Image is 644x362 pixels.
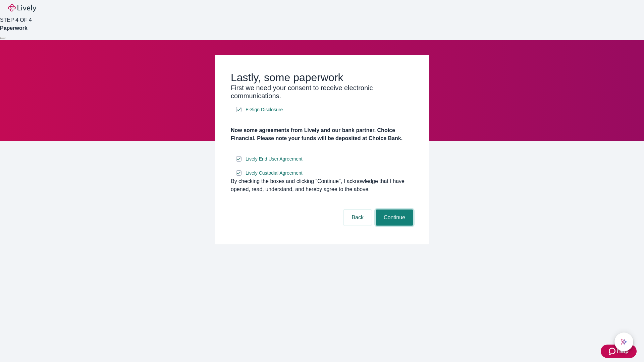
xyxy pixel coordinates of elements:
[246,170,303,177] span: Lively Custodial Agreement
[609,347,617,355] svg: Zendesk support icon
[8,4,36,12] img: Lively
[244,155,304,163] a: e-sign disclosure document
[231,126,413,142] h4: Now some agreements from Lively and our bank partner, Choice Financial. Please note your funds wi...
[621,339,627,345] svg: Lively AI Assistant
[246,156,303,163] span: Lively End User Agreement
[231,71,413,84] h2: Lastly, some paperwork
[231,84,413,100] h3: First we need your consent to receive electronic communications.
[617,347,629,355] span: Help
[376,209,413,226] button: Continue
[244,106,284,114] a: e-sign disclosure document
[246,106,283,113] span: E-Sign Disclosure
[244,169,304,177] a: e-sign disclosure document
[343,209,372,226] button: Back
[601,345,637,358] button: Zendesk support iconHelp
[231,177,413,193] div: By checking the boxes and clicking “Continue", I acknowledge that I have opened, read, understand...
[614,333,633,351] button: chat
